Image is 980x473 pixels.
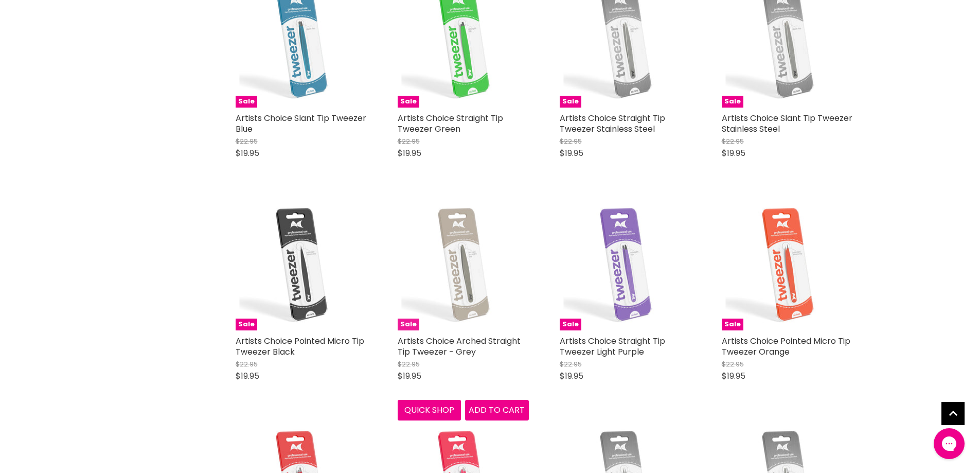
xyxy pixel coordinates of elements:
span: $19.95 [722,370,745,382]
span: $19.95 [722,147,745,159]
span: $19.95 [398,370,421,382]
span: $22.95 [398,359,420,369]
span: Sale [236,96,257,108]
span: $22.95 [236,136,258,146]
span: $22.95 [560,359,582,369]
iframe: Gorgias live chat messenger [929,425,970,463]
a: Artists Choice Straight Tip Tweezer Light PurpleSale [560,199,691,330]
span: $19.95 [398,147,421,159]
span: $22.95 [398,136,420,146]
span: Sale [560,96,581,108]
img: Artists Choice Straight Tip Tweezer Light Purple [563,199,686,330]
span: $19.95 [236,147,259,159]
span: Sale [560,319,581,330]
span: Sale [398,96,419,108]
a: Artists Choice Arched Straight Tip Tweezer - Grey [398,335,521,358]
div: Domain Overview [39,61,92,67]
img: website_grey.svg [16,27,25,35]
a: Artists Choice Straight Tip Tweezer Light Purple [560,335,665,358]
button: Quick shop [398,400,461,421]
a: Artists Choice Pointed Micro Tip Tweezer Black [236,335,364,358]
span: $19.95 [236,370,259,382]
span: $22.95 [236,359,258,369]
span: Add to cart [469,404,525,416]
img: Artists Choice Pointed Micro Tip Tweezer Orange [725,199,848,330]
a: Artists Choice Straight Tip Tweezer Stainless Steel [560,112,665,135]
span: $19.95 [560,370,583,382]
img: Artists Choice Arched Straight Tip Tweezer - Grey [401,199,524,330]
a: Artists Choice Arched Straight Tip Tweezer - GreySale [398,199,529,330]
img: tab_keywords_by_traffic_grey.svg [102,60,111,68]
a: Artists Choice Pointed Micro Tip Tweezer OrangeSale [722,199,853,330]
span: Sale [722,96,743,108]
span: Sale [236,319,257,330]
a: Artists Choice Straight Tip Tweezer Green [398,112,503,135]
button: Add to cart [465,400,529,421]
div: Domain: [DOMAIN_NAME] [27,27,113,35]
a: Artists Choice Pointed Micro Tip Tweezer Orange [722,335,850,358]
img: logo_orange.svg [16,16,25,25]
span: $22.95 [722,359,744,369]
span: Sale [398,319,419,330]
div: Keywords by Traffic [114,61,173,67]
img: Artists Choice Pointed Micro Tip Tweezer Black [239,199,362,330]
span: Sale [722,319,743,330]
img: tab_domain_overview_orange.svg [28,60,36,68]
a: Artists Choice Pointed Micro Tip Tweezer BlackSale [236,199,367,330]
a: Artists Choice Slant Tip Tweezer Stainless Steel [722,112,852,135]
span: $22.95 [722,136,744,146]
div: v 4.0.25 [29,16,50,25]
a: Artists Choice Slant Tip Tweezer Blue [236,112,366,135]
span: $19.95 [560,147,583,159]
span: $22.95 [560,136,582,146]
